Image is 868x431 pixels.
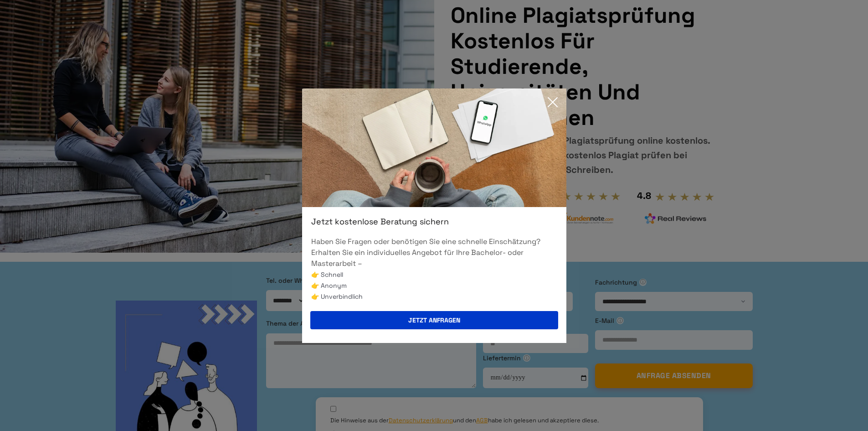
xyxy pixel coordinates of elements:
[311,269,557,280] li: 👉 Schnell
[311,280,557,291] li: 👉 Anonym
[302,88,566,207] img: exit
[302,216,566,227] div: Jetzt kostenlose Beratung sichern
[311,291,557,302] li: 👉 Unverbindlich
[311,236,557,269] p: Haben Sie Fragen oder benötigen Sie eine schnelle Einschätzung? Erhalten Sie ein individuelles An...
[310,311,558,329] button: Jetzt anfragen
